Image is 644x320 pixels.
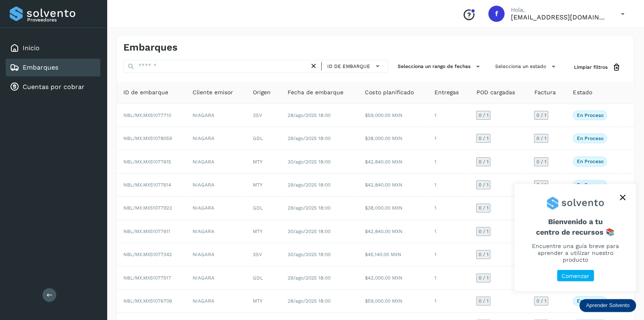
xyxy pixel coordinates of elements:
[478,136,488,141] span: 0 / 1
[123,275,171,281] span: NBL/MX.MX51077517
[325,60,384,72] button: ID de embarque
[123,112,171,118] span: NBL/MX.MX51077710
[579,299,636,312] div: Aprender Solvento
[478,252,488,257] span: 0 / 1
[536,299,546,303] span: 0 / 1
[246,197,281,220] td: GDL
[186,174,246,197] td: NIAGARA
[478,159,488,164] span: 0 / 1
[478,206,488,210] span: 0 / 1
[511,6,608,13] p: Hola,
[186,290,246,313] td: NIAGARA
[253,88,271,97] span: Origen
[288,205,330,211] span: 29/ago/2025 18:00
[524,217,626,236] span: Bienvenido a tu
[358,243,428,266] td: $45,140.00 MXN
[186,266,246,289] td: NIAGARA
[246,174,281,197] td: MTY
[123,159,171,165] span: NBL/MX.MX51077615
[288,136,330,141] span: 29/ago/2025 18:00
[246,220,281,243] td: MTY
[478,275,488,280] span: 0 / 1
[246,243,281,266] td: 3SV
[123,298,172,304] span: NBL/MX.MX51076709
[23,44,40,52] a: Inicio
[358,197,428,220] td: $38,000.00 MXN
[515,184,636,291] div: Aprender Solvento
[573,88,592,97] span: Estado
[358,174,428,197] td: $42,840.00 MXN
[246,127,281,150] td: GDL
[478,113,488,118] span: 0 / 1
[576,298,603,304] p: En proceso
[428,174,470,197] td: 1
[246,104,281,127] td: 3SV
[288,275,330,281] span: 29/ago/2025 18:00
[23,64,58,71] a: Embarques
[576,136,603,141] p: En proceso
[434,88,459,97] span: Entregas
[6,39,100,57] div: Inicio
[123,252,172,257] span: NBL/MX.MX51077342
[6,78,100,96] div: Cuentas por cobrar
[327,63,370,70] span: ID de embarque
[616,191,629,203] button: close,
[428,197,470,220] td: 1
[358,290,428,313] td: $59,000.00 MXN
[557,270,594,282] button: Comenzar
[511,13,608,21] p: facturacion@logisticafbr.com.mx
[576,159,603,164] p: En proceso
[365,88,413,97] span: Costo planificado
[246,150,281,173] td: MTY
[428,127,470,150] td: 1
[534,88,555,97] span: Factura
[428,266,470,289] td: 1
[428,290,470,313] td: 1
[478,182,488,187] span: 0 / 1
[123,42,178,53] h4: Embarques
[288,229,330,234] span: 30/ago/2025 18:00
[288,159,330,165] span: 30/ago/2025 18:00
[536,182,546,187] span: 0 / 1
[568,60,627,75] button: Limpiar filtros
[27,17,97,23] p: Proveedores
[478,299,488,303] span: 0 / 1
[186,150,246,173] td: NIAGARA
[492,60,561,73] button: Selecciona un estado
[288,182,330,188] span: 29/ago/2025 18:00
[288,252,330,257] span: 30/ago/2025 18:00
[186,220,246,243] td: NIAGARA
[574,64,608,71] span: Limpiar filtros
[186,197,246,220] td: NIAGARA
[394,60,485,73] button: Selecciona un rango de fechas
[123,229,170,234] span: NBL/MX.MX51077611
[524,243,626,263] p: Encuentre una guía breve para aprender a utilizar nuestro producto
[6,59,100,76] div: Embarques
[358,266,428,289] td: $43,000.00 MXN
[536,136,546,141] span: 0 / 1
[288,298,330,304] span: 28/ago/2025 18:00
[123,88,168,97] span: ID de embarque
[123,205,172,211] span: NBL/MX.MX51077923
[476,88,515,97] span: POD cargadas
[536,113,546,118] span: 0 / 1
[524,228,626,237] p: centro de recursos 📚
[193,88,233,97] span: Cliente emisor
[428,150,470,173] td: 1
[186,243,246,266] td: NIAGARA
[478,229,488,234] span: 0 / 1
[586,302,629,309] p: Aprender Solvento
[123,136,172,141] span: NBL/MX.MX51078059
[23,83,85,91] a: Cuentas por cobrar
[358,104,428,127] td: $59,000.00 MXN
[246,266,281,289] td: GDL
[246,290,281,313] td: MTY
[561,273,589,280] p: Comenzar
[186,127,246,150] td: NIAGARA
[576,182,603,188] p: En proceso
[358,127,428,150] td: $38,000.00 MXN
[536,159,546,164] span: 0 / 1
[428,220,470,243] td: 1
[288,112,330,118] span: 28/ago/2025 18:00
[123,182,171,188] span: NBL/MX.MX51077614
